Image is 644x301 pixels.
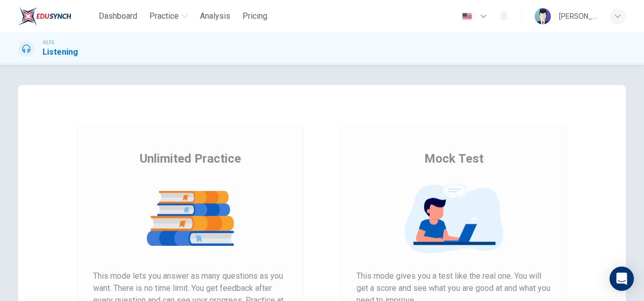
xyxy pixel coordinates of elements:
img: en [461,13,473,20]
img: Profile picture [535,8,551,24]
span: Dashboard [99,10,137,22]
span: Practice [149,10,179,22]
a: EduSynch logo [18,6,95,26]
button: Pricing [238,7,271,25]
span: Analysis [200,10,230,22]
span: Pricing [243,10,267,22]
button: Dashboard [95,7,141,25]
img: EduSynch logo [18,6,71,26]
div: Open Intercom Messenger [610,267,634,291]
button: Practice [145,7,192,25]
span: Unlimited Practice [140,150,241,167]
h1: Listening [43,46,78,58]
span: Mock Test [424,150,484,167]
button: Analysis [196,7,234,25]
span: IELTS [43,39,54,46]
div: [PERSON_NAME] [559,10,597,22]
